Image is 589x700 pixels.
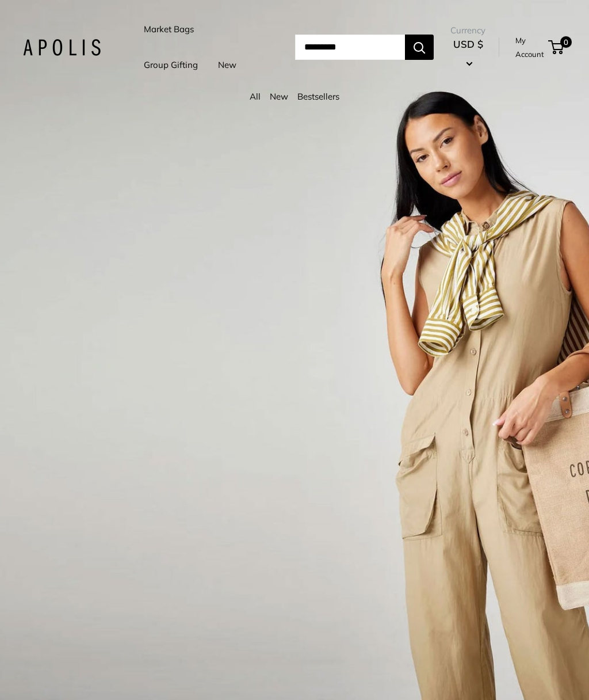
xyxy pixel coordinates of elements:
span: 0 [560,36,572,48]
img: Apolis [23,39,101,56]
span: USD $ [453,38,483,50]
a: Group Gifting [144,57,198,73]
a: Bestsellers [297,91,339,102]
a: My Account [515,33,544,62]
a: New [218,57,236,73]
input: Search... [295,35,405,60]
a: New [270,91,288,102]
a: All [250,91,261,102]
a: 0 [549,40,564,54]
button: USD $ [450,35,485,72]
button: Search [405,35,434,60]
a: Market Bags [144,21,194,37]
span: Currency [450,22,485,39]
